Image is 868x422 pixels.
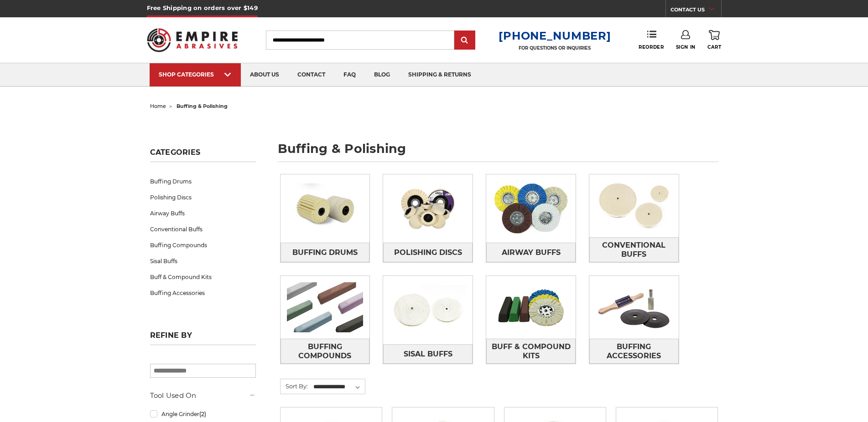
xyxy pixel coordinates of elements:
[707,30,721,50] a: Cart
[159,71,232,78] div: SHOP CATEGORIES
[589,174,679,237] img: Conventional Buffs
[150,406,256,422] a: Angle Grinder
[590,238,678,262] span: Conventional Buffs
[383,177,473,240] img: Polishing Discs
[334,63,365,86] a: faq
[365,63,399,86] a: blog
[150,237,256,253] a: Buffing Compounds
[278,142,718,162] h1: buffing & polishing
[177,103,228,109] span: buffing & polishing
[486,339,576,364] a: Buff & Compound Kits
[281,243,370,262] a: Buffing Drums
[383,344,473,364] a: Sisal Buffs
[147,22,238,58] img: Empire Abrasives
[670,5,721,17] a: CONTACT US
[281,339,370,364] a: Buffing Compounds
[241,63,288,86] a: about us
[281,339,369,364] span: Buffing Compounds
[150,253,256,269] a: Sisal Buffs
[487,339,575,364] span: Buff & Compound Kits
[589,237,679,262] a: Conventional Buffs
[399,63,480,86] a: shipping & returns
[281,379,308,393] label: Sort By:
[281,177,370,240] img: Buffing Drums
[486,243,576,262] a: Airway Buffs
[639,44,664,50] span: Reorder
[288,63,334,86] a: contact
[150,285,256,301] a: Buffing Accessories
[589,276,679,339] img: Buffing Accessories
[292,245,358,260] span: Buffing Drums
[486,177,576,240] img: Airway Buffs
[383,243,473,262] a: Polishing Discs
[150,205,256,221] a: Airway Buffs
[486,276,576,339] img: Buff & Compound Kits
[312,380,365,394] select: Sort By:
[150,390,256,401] h5: Tool Used On
[150,221,256,237] a: Conventional Buffs
[676,44,696,50] span: Sign In
[150,173,256,189] a: Buffing Drums
[589,339,679,364] a: Buffing Accessories
[502,245,561,260] span: Airway Buffs
[150,269,256,285] a: Buff & Compound Kits
[639,30,664,50] a: Reorder
[499,45,611,51] p: FOR QUESTIONS OR INQUIRIES
[150,331,256,345] h5: Refine by
[383,279,473,341] img: Sisal Buffs
[707,44,721,50] span: Cart
[281,276,370,339] img: Buffing Compounds
[150,189,256,205] a: Polishing Discs
[150,148,256,162] h5: Categories
[499,29,611,42] a: [PHONE_NUMBER]
[404,346,452,362] span: Sisal Buffs
[394,245,462,260] span: Polishing Discs
[199,411,206,417] span: (2)
[590,339,678,364] span: Buffing Accessories
[456,31,474,50] input: Submit
[150,103,166,109] a: home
